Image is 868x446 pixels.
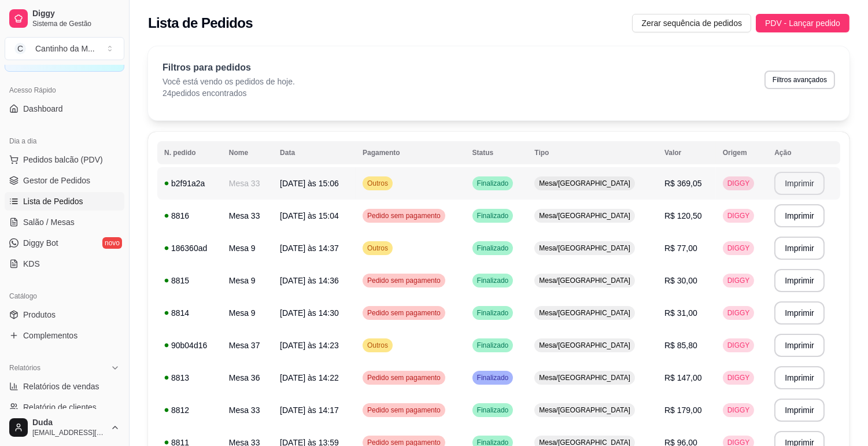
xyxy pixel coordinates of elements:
[23,258,40,270] span: KDS
[280,276,339,285] span: [DATE] às 14:36
[756,14,849,32] button: PDV - Lançar pedido
[5,37,124,60] button: Select a team
[537,373,633,382] span: Mesa/[GEOGRAPHIC_DATA]
[23,309,56,320] span: Produtos
[5,377,124,396] a: Relatórios de vendas
[222,329,273,362] td: Mesa 37
[774,366,825,389] button: Imprimir
[725,373,752,382] span: DIGGY
[280,341,339,350] span: [DATE] às 14:23
[5,150,124,169] button: Pedidos balcão (PDV)
[164,372,215,384] div: 8813
[765,17,840,30] span: PDV - Lançar pedido
[23,401,97,413] span: Relatório de clientes
[537,211,633,220] span: Mesa/[GEOGRAPHIC_DATA]
[725,179,752,188] span: DIGGY
[5,398,124,416] a: Relatório de clientes
[537,341,633,350] span: Mesa/[GEOGRAPHIC_DATA]
[280,244,339,253] span: [DATE] às 14:37
[9,363,40,373] span: Relatórios
[475,373,511,382] span: Finalizado
[5,5,124,32] a: DiggySistema de Gestão
[537,406,633,415] span: Mesa/[GEOGRAPHIC_DATA]
[365,308,443,318] span: Pedido sem pagamento
[222,200,273,232] td: Mesa 33
[365,341,390,350] span: Outros
[164,210,215,222] div: 8816
[774,301,825,325] button: Imprimir
[774,172,825,195] button: Imprimir
[164,340,215,351] div: 90b04d16
[5,99,124,118] a: Dashboard
[774,237,825,260] button: Imprimir
[475,179,511,188] span: Finalizado
[280,308,339,318] span: [DATE] às 14:30
[273,141,356,164] th: Data
[222,362,273,394] td: Mesa 36
[280,406,339,415] span: [DATE] às 14:17
[527,141,658,164] th: Tipo
[356,141,466,164] th: Pagamento
[475,406,511,415] span: Finalizado
[365,244,390,253] span: Outros
[164,242,215,254] div: 186360ad
[537,244,633,253] span: Mesa/[GEOGRAPHIC_DATA]
[222,141,273,164] th: Nome
[632,14,751,32] button: Zerar sequência de pedidos
[5,414,124,441] button: Duda[EMAIL_ADDRESS][DOMAIN_NAME]
[5,255,124,273] a: KDS
[725,406,752,415] span: DIGGY
[664,211,702,220] span: R$ 120,50
[475,276,511,285] span: Finalizado
[725,244,752,253] span: DIGGY
[475,244,511,253] span: Finalizado
[157,141,222,164] th: N. pedido
[475,308,511,318] span: Finalizado
[641,17,742,30] span: Zerar sequência de pedidos
[774,399,825,422] button: Imprimir
[664,406,702,415] span: R$ 179,00
[280,211,339,220] span: [DATE] às 15:04
[537,308,633,318] span: Mesa/[GEOGRAPHIC_DATA]
[664,373,702,382] span: R$ 147,00
[148,14,253,32] h2: Lista de Pedidos
[664,341,697,350] span: R$ 85,80
[365,276,443,285] span: Pedido sem pagamento
[164,178,215,189] div: b2f91a2a
[32,9,120,19] span: Diggy
[365,406,443,415] span: Pedido sem pagamento
[5,213,124,231] a: Salão / Mesas
[664,244,697,253] span: R$ 77,00
[222,167,273,200] td: Mesa 33
[774,269,825,292] button: Imprimir
[365,373,443,382] span: Pedido sem pagamento
[5,132,124,150] div: Dia a dia
[466,141,528,164] th: Status
[475,341,511,350] span: Finalizado
[222,297,273,329] td: Mesa 9
[222,264,273,297] td: Mesa 9
[365,179,390,188] span: Outros
[537,276,633,285] span: Mesa/[GEOGRAPHIC_DATA]
[162,61,295,75] p: Filtros para pedidos
[23,330,77,341] span: Complementos
[725,341,752,350] span: DIGGY
[764,71,835,89] button: Filtros avançados
[23,196,83,207] span: Lista de Pedidos
[164,404,215,416] div: 8812
[32,428,106,437] span: [EMAIL_ADDRESS][DOMAIN_NAME]
[164,307,215,319] div: 8814
[725,276,752,285] span: DIGGY
[537,179,633,188] span: Mesa/[GEOGRAPHIC_DATA]
[5,234,124,252] a: Diggy Botnovo
[35,43,95,54] div: Cantinho da M ...
[23,237,58,249] span: Diggy Bot
[5,287,124,305] div: Catálogo
[664,308,697,318] span: R$ 31,00
[5,81,124,99] div: Acesso Rápido
[280,179,339,188] span: [DATE] às 15:06
[23,175,90,186] span: Gestor de Pedidos
[32,418,106,428] span: Duda
[664,276,697,285] span: R$ 30,00
[725,211,752,220] span: DIGGY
